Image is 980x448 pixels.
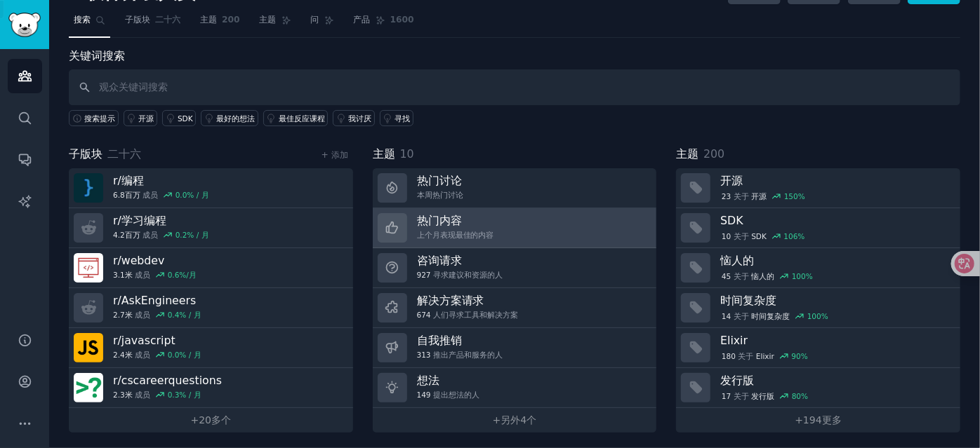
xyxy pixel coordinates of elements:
[501,414,520,426] font: 另外
[113,391,133,399] font: 2.3米
[113,174,121,187] font: r/
[493,414,501,426] font: +
[720,294,776,307] font: 时间复杂度
[125,15,150,25] font: 子版块
[373,248,657,288] a: 咨询请求927寻求建议和资源的人
[373,288,657,328] a: 解决方案请求674人们寻求工具和解决方案
[69,368,353,408] a: r/cscareerquestions2.3米成员0.3% / 月
[806,272,813,280] font: %
[417,351,431,359] font: 313
[69,208,353,248] a: r/学习编程4.2百万成员0.2% / 月
[417,214,462,227] font: 热门内容
[400,147,414,161] font: 10
[798,192,805,201] font: %
[260,15,277,25] font: 主题
[121,174,144,187] font: 编程
[120,9,185,38] a: 子版块二十六
[74,173,103,203] img: 编程
[720,214,743,227] font: SDK
[720,254,754,267] font: 恼人的
[199,414,211,426] font: 20
[373,147,395,161] font: 主题
[349,9,419,38] a: 产品1600
[676,248,960,288] a: 恼人的45关于​​恼人的100%
[433,271,503,279] font: 寻求建议和资源的人
[311,15,319,25] font: 问
[135,391,150,399] font: 成员
[124,110,158,126] a: 开源
[739,352,754,360] font: 关于
[373,208,657,248] a: 热门内容上个月表现最佳的内容
[113,191,140,199] font: 6.8百万
[373,368,657,408] a: 想法149提出想法的人
[113,351,133,359] font: 2.4米
[69,147,102,161] font: 子版块
[162,110,196,126] a: SDK
[201,110,258,126] a: 最好的想法
[417,391,431,399] font: 149
[168,311,180,319] font: 0.4
[792,392,801,400] font: 80
[734,392,749,400] font: 关于
[74,253,103,283] img: webdev
[417,271,431,279] font: 927
[703,147,724,161] font: 200
[734,312,749,320] font: 关于
[139,114,154,123] font: 开源
[113,374,121,387] font: r/
[135,311,150,319] font: 成员
[179,351,201,359] font: % / 月
[155,15,180,25] font: 二十六
[333,110,375,126] a: 我讨厌
[676,208,960,248] a: SDK10关于​​SDK106%
[734,272,749,280] font: 关于
[676,168,960,208] a: 开源23关于​​开源150%
[84,114,115,123] font: 搜索提示
[143,191,158,199] font: 成员
[113,271,133,279] font: 3.1米
[433,391,479,399] font: 提出想法的人
[255,9,296,38] a: 主题
[722,312,731,320] font: 14
[720,334,748,347] font: Elixir
[807,312,821,320] font: 100
[821,312,828,320] font: %
[168,351,180,359] font: 0.0
[751,192,767,201] font: 开源
[113,231,140,239] font: 4.2百万
[69,49,125,62] font: 关键词搜索
[722,192,731,201] font: 23
[676,288,960,328] a: 时间复杂度14关于​​时间复杂度100%
[417,294,484,307] font: 解决方案请求
[69,110,119,126] button: 搜索提示
[792,272,806,280] font: 100
[322,150,348,160] a: + 添加
[751,392,774,400] font: 发行版
[195,9,245,38] a: 主题200
[520,414,536,426] font: 4个
[135,271,150,279] font: 成员
[354,15,371,25] font: 产品
[348,114,371,123] font: 我讨厌
[179,391,201,399] font: % / 月
[795,414,803,426] font: +
[279,114,325,123] font: 最佳反应课程
[176,191,187,199] font: 0.0
[222,15,240,25] font: 200
[113,214,121,227] font: r/
[801,352,808,360] font: %
[121,374,222,387] font: cscareerquestions
[720,174,743,187] font: 开源
[433,351,503,359] font: 推出产品和服务的人
[176,231,187,239] font: 0.2
[676,328,960,368] a: Elixir180关于​​Elixir90%
[121,294,196,307] font: AskEngineers
[734,192,749,201] font: 关于
[69,288,353,328] a: r/AskEngineers2.7米成员0.4% / 月
[74,15,91,25] font: 搜索
[179,271,197,279] font: %/月
[417,334,462,347] font: 自我推销
[417,311,431,319] font: 674
[417,174,462,187] font: 热门讨论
